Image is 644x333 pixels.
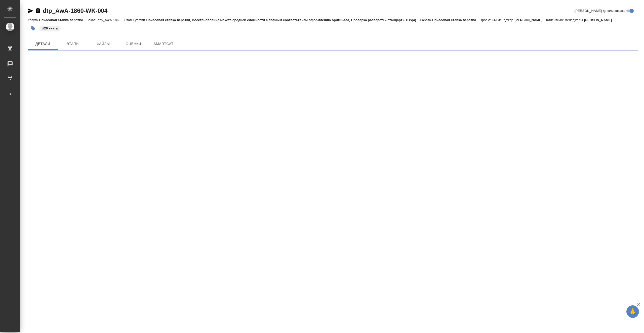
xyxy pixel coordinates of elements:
p: Работа [420,18,432,22]
button: Скопировать ссылку для ЯМессенджера [28,8,34,14]
button: 🙏 [626,305,639,318]
span: Детали [31,41,55,47]
p: Почасовая ставка верстки [432,18,480,22]
p: Почасовая ставка верстки, Восстановление макета средней сложности с полным соответствием оформлен... [146,18,420,22]
a: dtp_AwA-1860-WK-004 [43,7,107,14]
p: Услуга [28,18,39,22]
p: Заказ: [87,18,97,22]
p: Этапы услуги [124,18,146,22]
p: Клиентские менеджеры [546,18,584,22]
button: Скопировать ссылку [35,8,41,14]
p: [PERSON_NAME] [514,18,546,22]
span: 20 книга [39,26,61,30]
p: Почасовая ставка верстки [39,18,87,22]
p: [PERSON_NAME] [584,18,616,22]
p: #20 книга [42,26,58,31]
span: Оценки [121,41,145,47]
span: SmartCat [151,41,176,47]
p: Проектный менеджер [480,18,514,22]
p: dtp_AwA-1860 [98,18,124,22]
span: 🙏 [628,306,637,317]
span: Файлы [91,41,115,47]
span: Этапы [61,41,85,47]
button: Добавить тэг [28,23,39,34]
span: [PERSON_NAME] детали заказа [575,8,625,13]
